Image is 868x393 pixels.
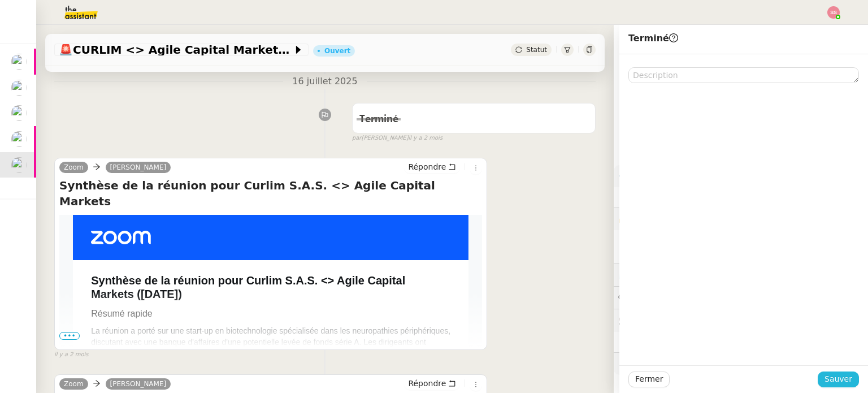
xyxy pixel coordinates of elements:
span: 💬 [618,293,691,302]
img: users%2FAXgjBsdPtrYuxuZvIJjRexEdqnq2%2Favatar%2F1599931753966.jpeg [11,54,27,70]
div: 🔐Données client [614,208,868,230]
span: 🧴 [618,359,653,368]
div: ⏲️Tâches 8:50 [614,264,868,286]
span: ••• [59,332,80,340]
span: il y a 2 mois [409,133,443,143]
span: 🚨 [59,43,73,57]
div: 🧴Autres [614,353,868,375]
span: 16 juillet 2025 [283,74,366,89]
strong: Synthèse de la réunion pour Curlim S.A.S. <> Agile Capital Markets ([DATE]) [91,274,405,300]
div: ⚙️Procédures [614,165,868,187]
span: 🔐 [618,213,692,226]
span: Répondre [408,378,446,389]
img: users%2FXPWOVq8PDVf5nBVhDcXguS2COHE3%2Favatar%2F3f89dc26-16aa-490f-9632-b2fdcfc735a1 [11,157,27,173]
span: CURLIM <> Agile Capital Markets [59,44,293,55]
span: ⏲️ [618,270,696,279]
img: Logo_white_2022.png [91,231,151,244]
div: 🕵️Autres demandes en cours 2 [614,309,868,331]
span: Terminé [359,114,398,124]
span: Statut [526,46,547,54]
p: La réunion a porté sur une start-up en biotechnologie spécialisée dans les neuropathies périphéri... [91,325,450,393]
div: 💬Commentaires [614,287,868,309]
button: Répondre [404,161,460,173]
img: svg [827,6,840,19]
button: Répondre [404,377,460,390]
span: ⚙️ [618,170,677,183]
img: users%2FCk7ZD5ubFNWivK6gJdIkoi2SB5d2%2Favatar%2F3f84dbb7-4157-4842-a987-fca65a8b7a9a [11,105,27,121]
span: Fermer [635,373,663,386]
span: Terminé [628,33,678,44]
div: Ouvert [324,47,350,54]
a: [PERSON_NAME] [106,162,171,172]
button: Fermer [628,372,670,387]
span: par [352,133,362,143]
small: [PERSON_NAME] [352,133,442,143]
span: Sauver [824,373,852,386]
img: users%2FHIWaaSoTa5U8ssS5t403NQMyZZE3%2Favatar%2Fa4be050e-05fa-4f28-bbe7-e7e8e4788720 [11,131,27,147]
a: Zoom [59,379,88,389]
a: Zoom [59,162,88,172]
img: users%2FSoHiyPZ6lTh48rkksBJmVXB4Fxh1%2Favatar%2F784cdfc3-6442-45b8-8ed3-42f1cc9271a4 [11,80,27,96]
h4: Synthèse de la réunion pour Curlim S.A.S. <> Agile Capital Markets [59,178,482,209]
button: Sauver [818,372,859,387]
a: [PERSON_NAME] [106,379,171,389]
span: il y a 2 mois [54,350,89,360]
span: Répondre [408,161,446,172]
h2: Résumé rapide [91,307,450,321]
span: 🕵️ [618,316,759,325]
